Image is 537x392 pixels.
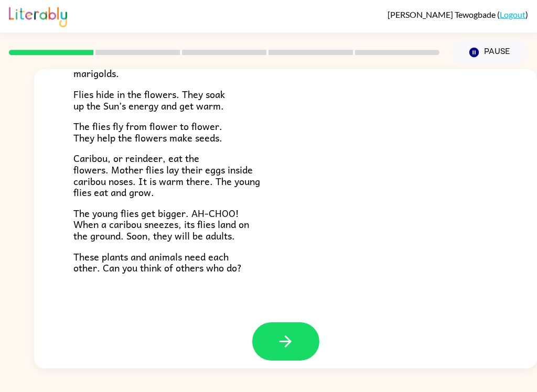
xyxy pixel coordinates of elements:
[388,9,497,19] span: [PERSON_NAME] Tewogbade
[500,9,525,19] a: Logout
[73,86,225,113] span: Flies hide in the flowers. They soak up the Sun’s energy and get warm.
[388,9,528,19] div: ( )
[452,40,528,64] button: Pause
[9,4,67,27] img: Literably
[73,118,222,145] span: The flies fly from flower to flower. They help the flowers make seeds.
[73,205,249,243] span: The young flies get bigger. AH-CHOO! When a caribou sneezes, its flies land on the ground. Soon, ...
[73,150,260,200] span: Caribou, or reindeer, eat the flowers. Mother flies lay their eggs inside caribou noses. It is wa...
[73,249,242,276] span: These plants and animals need each other. Can you think of others who do?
